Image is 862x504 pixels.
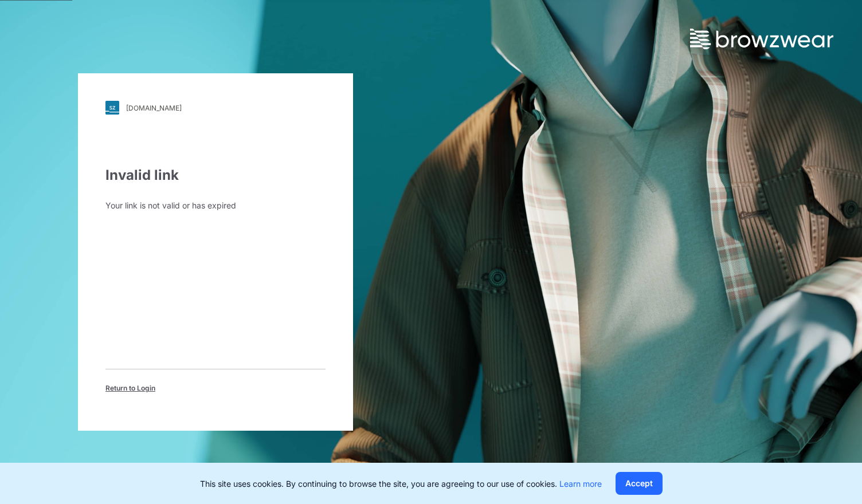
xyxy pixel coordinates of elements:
div: Invalid link [105,165,326,186]
img: browzwear-logo.73288ffb.svg [690,29,833,49]
img: svg+xml;base64,PHN2ZyB3aWR0aD0iMjgiIGhlaWdodD0iMjgiIHZpZXdCb3g9IjAgMCAyOCAyOCIgZmlsbD0ibm9uZSIgeG... [105,101,119,115]
div: [DOMAIN_NAME] [126,104,182,112]
button: Accept [616,472,663,495]
p: This site uses cookies. By continuing to browse the site, you are agreeing to our use of cookies. [200,478,602,490]
a: [DOMAIN_NAME] [105,101,326,115]
a: Learn more [559,479,602,489]
span: Return to Login [105,383,155,393]
div: Your link is not valid or has expired [105,199,326,211]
